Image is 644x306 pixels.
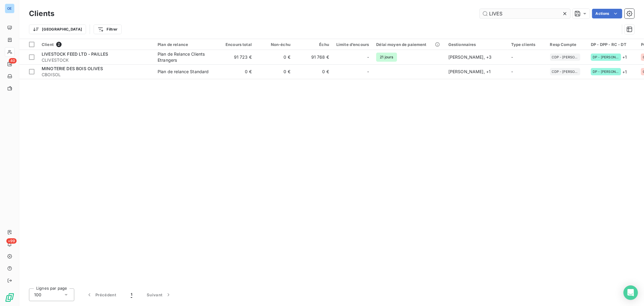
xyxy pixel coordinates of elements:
div: Open Intercom Messenger [623,285,638,300]
span: LIVESTOCK FEED LTD - PAILLES [42,51,108,57]
div: DP - DPP - RC - DT [591,42,634,47]
div: Plan de relance [158,42,213,47]
span: - [511,54,513,60]
span: + 1 [622,54,627,60]
td: 91 768 € [294,50,333,64]
button: [GEOGRAPHIC_DATA] [29,24,86,34]
span: - [367,54,369,60]
div: Gestionnaires [448,42,504,47]
span: + 1 [622,69,627,75]
span: CDP - [PERSON_NAME] [552,55,578,59]
span: 1 [131,292,132,298]
h3: Clients [29,8,54,19]
div: Type clients [511,42,543,47]
button: Actions [592,9,622,18]
span: CDP - [PERSON_NAME] [552,70,578,73]
span: DP - [PERSON_NAME] [593,55,619,59]
div: Plan de Relance Clients Etrangers [158,51,213,63]
div: Plan de relance Standard [158,69,209,75]
button: Suivant [139,288,179,301]
div: OE [5,4,14,13]
div: [PERSON_NAME] , + 1 [448,69,504,75]
img: Logo LeanPay [5,293,14,302]
span: 2 [56,42,62,47]
div: Resp Compte [550,42,584,47]
td: 91 723 € [217,50,255,64]
div: [PERSON_NAME] , + 3 [448,54,504,60]
span: CBOISOL [42,72,150,78]
span: - [367,69,369,75]
span: Client [42,42,54,47]
td: 0 € [217,64,255,79]
span: 21 jours [376,53,397,62]
span: - [511,69,513,74]
a: 40 [5,59,14,69]
div: Limite d’encours [336,42,369,47]
span: MINOTERIE DES BOIS OLIVES [42,66,103,71]
span: 100 [34,292,41,298]
button: Filtrer [94,24,121,34]
span: DP - [PERSON_NAME] [593,70,619,73]
input: Rechercher [480,9,570,18]
span: CLIVESTOCK [42,57,150,63]
button: 1 [123,288,139,301]
div: Encours total [220,42,252,47]
div: Échu [298,42,329,47]
div: Non-échu [259,42,290,47]
span: 40 [9,58,17,63]
button: Précédent [79,288,123,301]
td: 0 € [255,50,294,64]
td: 0 € [294,64,333,79]
td: 0 € [255,64,294,79]
div: Délai moyen de paiement [376,42,441,47]
span: +99 [6,238,17,244]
